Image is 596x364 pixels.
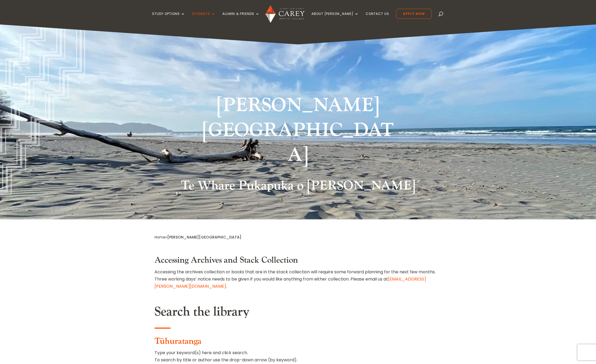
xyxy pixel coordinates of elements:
[265,5,305,23] img: Carey Baptist College
[155,235,166,240] a: Home
[155,255,442,268] h3: Accessing Archives and Stack Collection
[155,268,442,290] p: Accessing the archives collection or books that are in the stack collection will require some for...
[155,336,442,349] h3: Tūhuratanga
[192,12,215,24] a: Students
[198,93,398,170] h1: [PERSON_NAME][GEOGRAPHIC_DATA]
[155,304,442,322] h2: Search the library
[311,12,359,24] a: About [PERSON_NAME]
[167,235,241,240] span: [PERSON_NAME][GEOGRAPHIC_DATA]
[396,9,432,19] a: Apply Now
[152,12,185,24] a: Study Options
[155,178,442,196] h2: Te Whare Pukapuka o [PERSON_NAME]
[222,12,260,24] a: Alumni & Friends
[366,12,389,24] a: Contact Us
[155,235,241,240] span: »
